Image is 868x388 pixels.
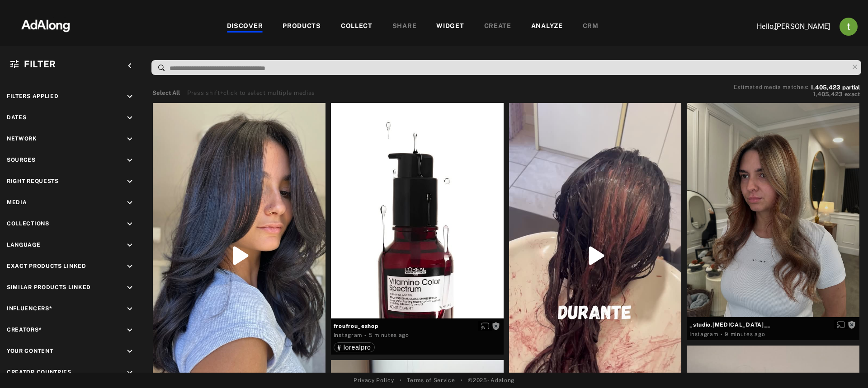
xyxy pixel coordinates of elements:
[407,376,455,384] a: Terms of Service
[848,321,856,327] span: Rights not requested
[6,11,85,38] img: 63233d7d88ed69de3c212112c67096b6.png
[468,376,514,384] span: © 2025 - Adalong
[837,15,860,38] button: Account settings
[334,331,362,339] div: Instagram
[341,21,373,32] div: COLLECT
[187,89,315,98] div: Press shift+click to select multiple medias
[7,157,36,163] span: Sources
[24,59,56,70] span: Filter
[125,240,135,250] i: keyboard_arrow_down
[283,21,321,32] div: PRODUCTS
[7,305,52,312] span: Influencers*
[7,284,91,290] span: Similar Products Linked
[125,346,135,356] i: keyboard_arrow_down
[734,90,860,99] button: 1,405,423exact
[125,304,135,314] i: keyboard_arrow_down
[125,113,135,123] i: keyboard_arrow_down
[734,84,809,90] span: Estimated media matches:
[364,332,367,339] span: ·
[125,368,135,378] i: keyboard_arrow_down
[7,327,42,333] span: Creators*
[7,114,27,121] span: Dates
[125,177,135,187] i: keyboard_arrow_down
[484,21,511,32] div: CREATE
[125,155,135,165] i: keyboard_arrow_down
[7,178,59,184] span: Right Requests
[834,320,848,329] button: Enable diffusion on this media
[531,21,563,32] div: ANALYZE
[125,134,135,144] i: keyboard_arrow_down
[152,89,180,98] button: Select All
[334,322,501,330] span: froufrou_eshop
[840,18,858,36] img: ACg8ocJj1Mp6hOb8A41jL1uwSMxz7God0ICt0FEFk954meAQ=s96-c
[436,21,464,32] div: WIDGET
[125,219,135,229] i: keyboard_arrow_down
[337,344,371,351] div: lorealpro
[392,21,417,32] div: SHARE
[7,220,49,227] span: Collections
[725,331,765,337] time: 2025-09-23T08:19:30.000Z
[740,21,830,32] p: Hello, [PERSON_NAME]
[369,332,409,338] time: 2025-09-23T08:24:00.000Z
[7,136,37,142] span: Network
[492,323,500,329] span: Rights not requested
[811,84,840,91] span: 1,405,423
[7,93,59,99] span: Filters applied
[400,376,402,384] span: •
[478,321,492,331] button: Enable diffusion on this media
[689,321,857,329] span: _studio.[MEDICAL_DATA]__
[7,199,27,206] span: Media
[125,325,135,335] i: keyboard_arrow_down
[689,330,718,338] div: Instagram
[227,21,263,32] div: DISCOVER
[813,91,843,98] span: 1,405,423
[583,21,599,32] div: CRM
[7,369,71,375] span: Creator Countries
[125,262,135,271] i: keyboard_arrow_down
[7,242,41,248] span: Language
[811,85,860,90] button: 1,405,423partial
[344,344,371,351] span: lorealpro
[461,376,463,384] span: •
[721,331,723,338] span: ·
[125,283,135,293] i: keyboard_arrow_down
[7,348,53,354] span: Your Content
[125,92,135,102] i: keyboard_arrow_down
[125,198,135,208] i: keyboard_arrow_down
[354,376,394,384] a: Privacy Policy
[125,61,135,71] i: keyboard_arrow_left
[7,263,86,269] span: Exact Products Linked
